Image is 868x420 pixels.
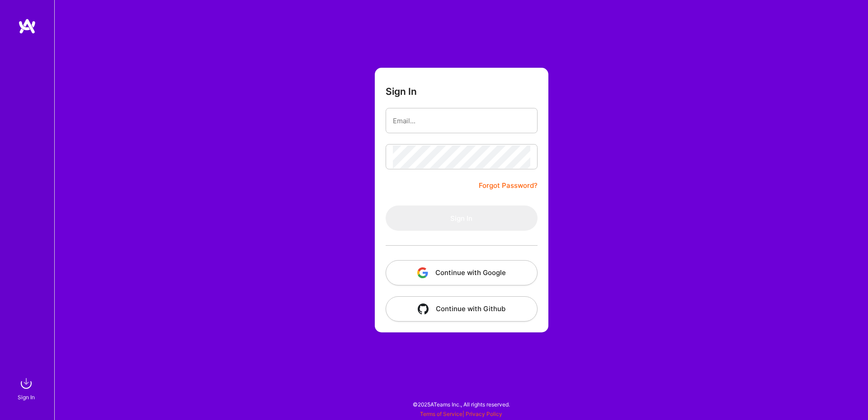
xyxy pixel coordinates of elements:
[420,411,462,417] a: Terms of Service
[18,392,35,402] div: Sign In
[386,296,538,322] button: Continue with Github
[386,86,417,97] h3: Sign In
[18,18,36,34] img: logo
[386,260,538,285] button: Continue with Google
[417,267,428,278] img: icon
[17,374,35,392] img: sign in
[54,393,868,415] div: © 2025 ATeams Inc., All rights reserved.
[466,411,502,417] a: Privacy Policy
[420,411,502,417] span: |
[386,205,538,231] button: Sign In
[479,180,538,191] a: Forgot Password?
[418,303,429,314] img: icon
[19,374,35,402] a: sign inSign In
[393,109,530,132] input: Email...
